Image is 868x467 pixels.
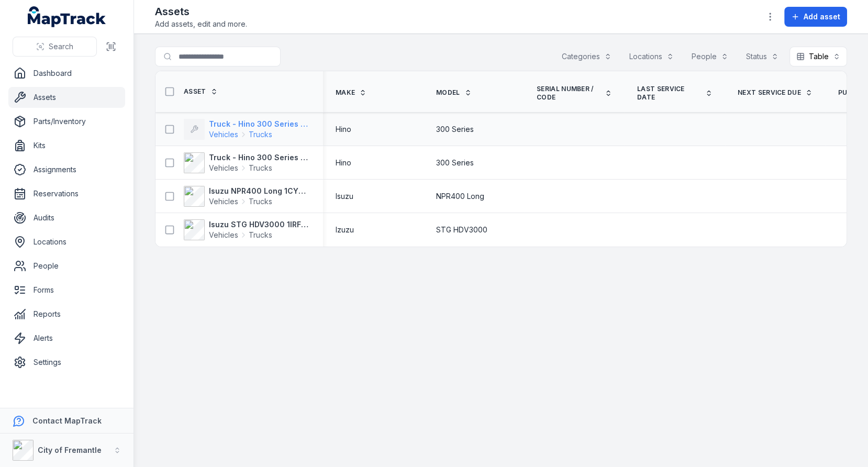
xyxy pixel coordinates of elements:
[209,230,238,240] span: Vehicles
[209,129,238,140] span: Vehicles
[8,207,125,228] a: Audits
[8,135,125,156] a: Kits
[537,85,612,102] a: Serial Number / Code
[209,163,238,173] span: Vehicles
[8,159,125,180] a: Assignments
[8,111,125,132] a: Parts/Inventory
[249,196,272,207] span: Trucks
[249,129,272,140] span: Trucks
[8,280,125,301] a: Forms
[184,87,206,96] span: Asset
[8,255,125,276] a: People
[537,85,600,102] span: Serial Number / Code
[637,85,701,102] span: Last service date
[804,12,840,22] span: Add asset
[436,191,484,202] span: NPR400 Long
[336,158,351,168] span: Hino
[184,186,310,207] a: Isuzu NPR400 Long 1CYD773VehiclesTrucks
[209,196,238,207] span: Vehicles
[249,163,272,173] span: Trucks
[249,230,272,240] span: Trucks
[436,88,460,97] span: Model
[436,88,472,97] a: Model
[436,158,474,168] span: 300 Series
[38,446,102,454] strong: City of Fremantle
[336,88,355,97] span: Make
[32,416,102,425] strong: Contact MapTrack
[685,47,735,66] button: People
[739,47,785,66] button: Status
[13,37,97,57] button: Search
[155,4,247,19] h2: Assets
[209,186,310,196] strong: Isuzu NPR400 Long 1CYD773
[8,328,125,349] a: Alerts
[8,87,125,108] a: Assets
[184,152,310,173] a: Truck - Hino 300 Series 1IFQ413VehiclesTrucks
[336,88,366,97] a: Make
[209,219,310,230] strong: Isuzu STG HDV3000 1IRF354
[555,47,618,66] button: Categories
[336,191,353,202] span: Isuzu
[184,119,310,140] a: Truck - Hino 300 Series 1GIR988VehiclesTrucks
[155,19,247,29] span: Add assets, edit and more.
[184,219,310,240] a: Isuzu STG HDV3000 1IRF354VehiclesTrucks
[436,225,487,235] span: STG HDV3000
[8,183,125,204] a: Reservations
[622,47,681,66] button: Locations
[209,119,310,129] strong: Truck - Hino 300 Series 1GIR988
[789,47,847,66] button: Table
[28,6,106,27] a: MapTrack
[637,85,713,102] a: Last service date
[8,231,125,252] a: Locations
[49,41,73,52] span: Search
[8,304,125,325] a: Reports
[184,87,218,96] a: Asset
[8,63,125,84] a: Dashboard
[336,124,351,135] span: Hino
[336,225,354,235] span: Izuzu
[738,88,801,97] span: Next Service Due
[784,7,847,27] button: Add asset
[209,152,310,163] strong: Truck - Hino 300 Series 1IFQ413
[738,88,813,97] a: Next Service Due
[436,124,474,135] span: 300 Series
[8,352,125,373] a: Settings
